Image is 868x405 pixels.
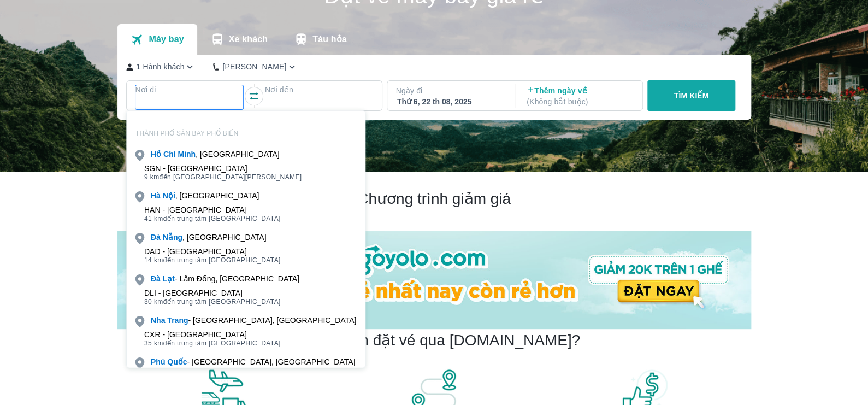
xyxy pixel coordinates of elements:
[144,247,281,256] div: DAD - [GEOGRAPHIC_DATA]
[144,297,281,306] span: đến trung tâm [GEOGRAPHIC_DATA]
[144,164,302,173] div: SGN - [GEOGRAPHIC_DATA]
[144,173,302,181] span: đến [GEOGRAPHIC_DATA][PERSON_NAME]
[144,173,160,181] span: 9 km
[397,96,503,107] div: Thứ 6, 22 th 08, 2025
[144,215,163,222] span: 41 km
[127,129,365,138] p: THÀNH PHỐ SÂN BAY PHỔ BIẾN
[117,189,751,209] h2: Chương trình giảm giá
[126,61,196,73] button: 1 Hành khách
[144,330,281,339] div: CXR - [GEOGRAPHIC_DATA]
[163,274,175,283] b: Lạt
[137,61,185,72] p: 1 Hành khách
[163,150,176,159] b: Chí
[229,34,268,45] p: Xe khách
[168,316,188,325] b: Trang
[144,214,281,223] span: đến trung tâm [GEOGRAPHIC_DATA]
[117,24,360,55] div: transportation tabs
[151,315,356,326] div: - [GEOGRAPHIC_DATA], [GEOGRAPHIC_DATA]
[144,289,281,297] div: DLI - [GEOGRAPHIC_DATA]
[151,149,280,160] div: , [GEOGRAPHIC_DATA]
[163,191,175,200] b: Nội
[527,96,633,107] p: ( Không bắt buộc )
[144,339,163,347] span: 35 km
[149,34,184,45] p: Máy bay
[117,231,751,329] img: banner-home
[151,191,161,200] b: Hà
[151,316,165,325] b: Nha
[151,150,161,159] b: Hồ
[265,84,373,95] p: Nơi đến
[144,256,163,264] span: 14 km
[288,331,580,350] h2: Tại sao nên đặt vé qua [DOMAIN_NAME]?
[151,357,165,366] b: Phú
[144,339,281,348] span: đến trung tâm [GEOGRAPHIC_DATA]
[144,256,281,265] span: đến trung tâm [GEOGRAPHIC_DATA]
[213,61,298,73] button: [PERSON_NAME]
[168,357,187,366] b: Quốc
[178,150,196,159] b: Minh
[135,84,244,95] p: Nơi đi
[144,298,163,306] span: 30 km
[312,34,347,45] p: Tàu hỏa
[163,233,182,242] b: Nẵng
[151,273,299,284] div: - Lâm Đồng, [GEOGRAPHIC_DATA]
[151,274,161,283] b: Đà
[527,85,633,107] p: Thêm ngày về
[144,206,281,214] div: HAN - [GEOGRAPHIC_DATA]
[151,232,267,243] div: , [GEOGRAPHIC_DATA]
[222,61,286,72] p: [PERSON_NAME]
[151,233,161,242] b: Đà
[396,85,504,96] p: Ngày đi
[151,356,355,367] div: - [GEOGRAPHIC_DATA], [GEOGRAPHIC_DATA]
[151,190,259,201] div: , [GEOGRAPHIC_DATA]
